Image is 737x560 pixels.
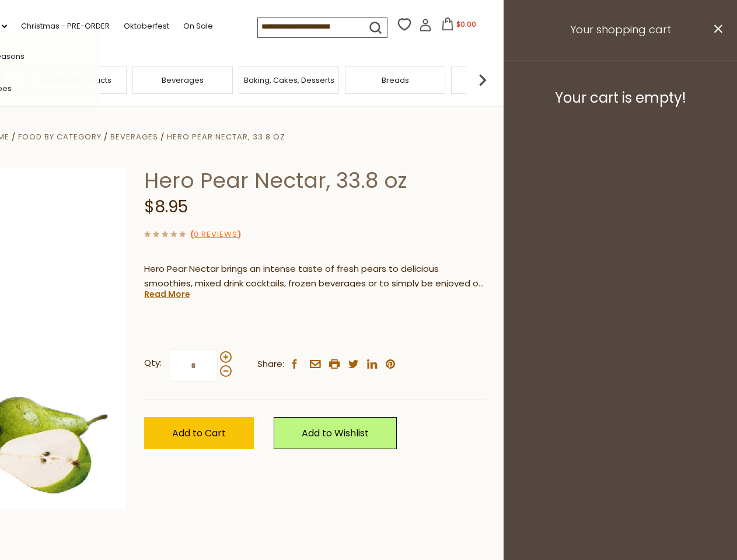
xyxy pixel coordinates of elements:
span: ( ) [190,229,241,240]
p: Hero Pear Nectar brings an intense taste of fresh pears to delicious smoothies, mixed drink cockt... [144,262,485,291]
button: $0.00 [434,17,484,35]
a: Beverages [162,76,204,85]
span: $0.00 [456,19,476,29]
a: Add to Wishlist [274,417,397,449]
a: On Sale [183,20,213,33]
span: Add to Cart [172,426,226,440]
a: Food By Category [18,131,102,142]
a: Baking, Cakes, Desserts [244,76,334,85]
img: next arrow [471,68,494,92]
span: Share: [257,357,284,372]
h3: Your cart is empty! [518,89,722,107]
button: Add to Cart [144,417,254,449]
a: Read More [144,288,190,300]
a: Beverages [110,131,158,142]
input: Qty: [170,349,218,381]
strong: Qty: [144,356,162,370]
a: Hero Pear Nectar, 33.8 oz [167,131,285,142]
a: Oktoberfest [124,20,169,33]
a: Breads [382,76,409,85]
a: Christmas - PRE-ORDER [21,20,110,33]
a: 0 Reviews [194,229,237,241]
span: $8.95 [144,195,188,218]
h1: Hero Pear Nectar, 33.8 oz [144,167,485,194]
